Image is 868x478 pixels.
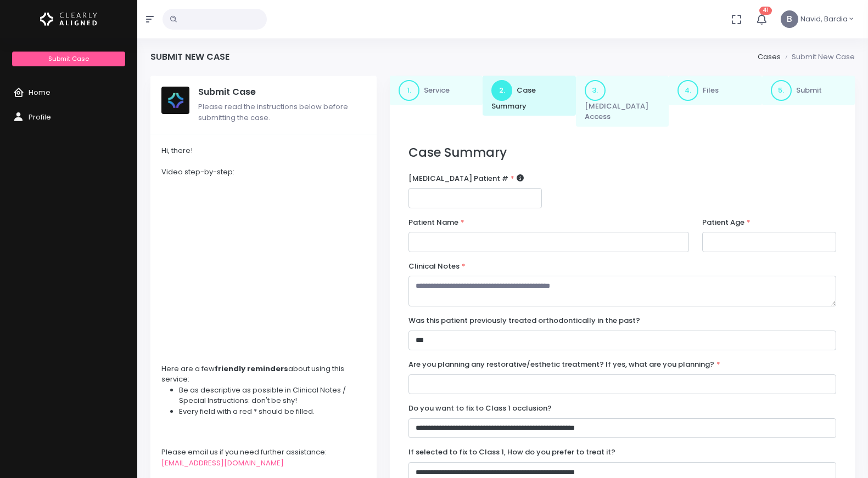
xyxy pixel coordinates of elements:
span: Navid, Bardia [800,14,848,25]
div: Hi, there! [161,145,366,156]
span: 4. [677,80,698,101]
span: Profile [29,112,51,122]
span: 2. [491,80,512,101]
span: B [781,10,798,28]
li: Be as descriptive as possible in Clinical Notes / Special Instructions: don't be shy! [179,385,366,406]
span: Please read the instructions below before submitting the case. [198,101,348,123]
a: [EMAIL_ADDRESS][DOMAIN_NAME] [161,458,284,468]
a: 5.Submit [762,76,855,105]
span: 5. [771,80,792,101]
label: Are you planning any restorative/esthetic treatment? If yes, what are you planning? [408,359,720,370]
label: Patient Name [408,217,464,228]
a: Submit Case [12,52,125,66]
li: Every field with a red * should be filled. [179,406,366,417]
strong: friendly reminders [215,363,288,374]
a: 4.Files [669,76,761,105]
img: Logo Horizontal [40,8,97,31]
div: Please email us if you need further assistance: [161,447,366,458]
span: 3. [585,80,606,101]
div: Here are a few about using this service: [161,363,366,385]
a: 1.Service [390,76,483,105]
h3: Case Summary [408,145,836,160]
span: Submit Case [48,54,89,63]
label: If selected to fix to Class 1, How do you prefer to treat it? [408,447,615,458]
label: Was this patient previously treated orthodontically in the past? [408,315,640,326]
a: Cases [758,52,781,62]
span: Home [29,87,51,98]
li: Submit New Case [781,52,855,62]
label: Patient Age [702,217,751,228]
h4: Submit New Case [150,52,229,62]
label: [MEDICAL_DATA] Patient # [408,173,524,184]
div: Video step-by-step: [161,167,366,178]
a: 2.Case Summary [483,76,575,116]
label: Do you want to fix to Class 1 occlusion? [408,403,552,414]
a: 3.[MEDICAL_DATA] Access [576,76,669,127]
span: 41 [759,7,772,15]
label: Clinical Notes [408,261,466,272]
h5: Submit Case [198,87,366,98]
span: 1. [399,80,419,101]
